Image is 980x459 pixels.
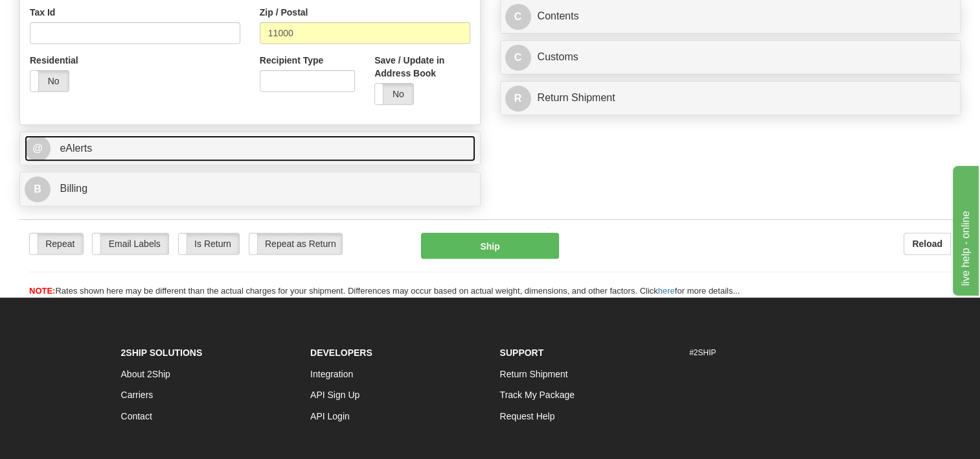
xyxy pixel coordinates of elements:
[310,390,359,400] a: API Sign Up
[121,347,203,358] strong: 2Ship Solutions
[121,411,152,421] a: Contact
[249,233,342,254] label: Repeat as Return
[10,8,120,23] div: live help - online
[505,85,956,112] a: RReturn Shipment
[500,369,568,379] a: Return Shipment
[29,286,55,296] span: NOTE:
[505,45,531,71] span: C
[30,233,83,254] label: Repeat
[310,369,353,379] a: Integration
[505,4,531,30] span: C
[505,86,531,112] span: R
[30,54,78,67] label: Residential
[310,411,350,421] a: API Login
[121,390,154,400] a: Carriers
[25,135,51,161] span: @
[689,349,860,357] h6: #2SHIP
[25,176,51,202] span: B
[19,285,961,298] div: Rates shown here may be different than the actual charges for your shipment. Differences may occu...
[30,71,69,91] label: No
[93,233,168,254] label: Email Labels
[904,233,951,255] button: Reload
[260,54,324,67] label: Recipient Type
[310,347,372,358] strong: Developers
[505,44,956,71] a: CCustoms
[260,6,308,19] label: Zip / Postal
[505,3,956,30] a: CContents
[60,143,92,154] span: eAlerts
[374,54,470,80] label: Save / Update in Address Book
[950,163,979,296] iframe: chat widget
[421,233,558,259] button: Ship
[60,183,87,194] span: Billing
[25,135,475,162] a: @ eAlerts
[500,411,555,421] a: Request Help
[500,347,544,358] strong: Support
[375,84,413,104] label: No
[179,233,239,254] label: Is Return
[25,176,475,202] a: B Billing
[121,369,170,379] a: About 2Ship
[658,286,675,296] a: here
[500,390,575,400] a: Track My Package
[30,6,55,19] label: Tax Id
[912,239,942,249] b: Reload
